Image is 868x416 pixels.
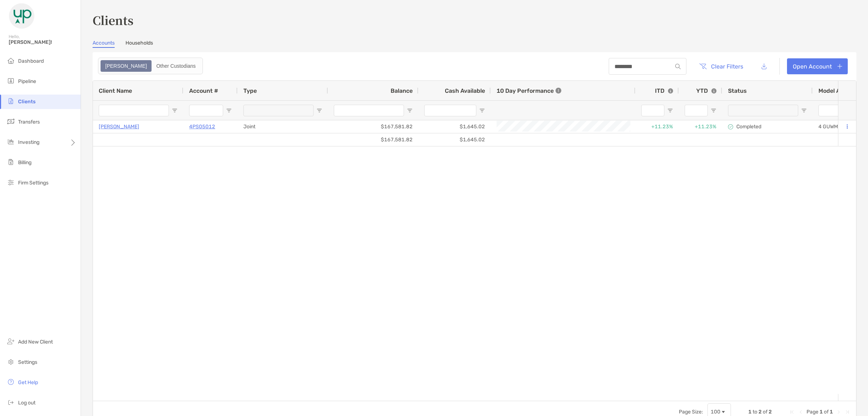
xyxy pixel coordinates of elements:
div: Page Size: [679,409,703,415]
input: Client Name Filter Input [99,105,169,116]
div: Joint [238,120,328,133]
span: of [824,409,829,415]
div: $167,581.82 [328,133,418,146]
button: Open Filter Menu [226,108,232,113]
div: +11.23% [679,120,722,133]
div: 10 Day Performance [497,81,561,100]
img: dashboard icon [7,56,15,65]
span: Pipeline [18,78,36,84]
img: investing icon [7,137,15,146]
img: billing icon [7,158,15,166]
span: Page [807,409,818,415]
span: 1 [820,409,823,415]
span: 1 [748,409,752,415]
input: YTD Filter Input [685,105,708,116]
div: $167,581.82 [328,120,418,133]
img: settings icon [7,357,15,366]
span: Settings [18,359,37,365]
a: Accounts [93,40,115,48]
div: Next Page [836,409,842,415]
img: pipeline icon [7,76,15,85]
span: Client Name [99,87,132,94]
span: Firm Settings [18,180,48,186]
span: Status [728,87,747,94]
div: $1,645.02 [418,120,491,133]
div: segmented control [98,58,203,74]
a: Households [125,40,153,48]
img: add_new_client icon [7,337,15,346]
span: 1 [830,409,833,415]
div: 100 [711,409,720,415]
p: Completed [736,124,761,130]
button: Open Filter Menu [316,108,322,113]
span: Type [243,87,257,94]
input: ITD Filter Input [641,105,664,116]
span: Cash Available [445,87,485,94]
div: ITD [655,87,673,94]
h3: Clients [93,12,856,28]
span: 2 [769,409,772,415]
button: Clear Filters [694,58,749,74]
button: Open Filter Menu [479,108,485,113]
span: Balance [391,87,413,94]
div: Zoe [101,61,151,71]
div: Last Page [844,409,850,415]
button: Open Filter Menu [172,108,178,113]
span: [PERSON_NAME]! [9,39,76,45]
img: transfers icon [7,117,15,126]
span: of [763,409,767,415]
span: Clients [18,99,35,105]
div: $1,645.02 [418,133,491,146]
img: Zoe Logo [9,3,35,29]
input: Account # Filter Input [189,105,223,116]
span: Model Assigned [818,87,862,94]
img: clients icon [7,97,15,105]
input: Cash Available Filter Input [424,105,476,116]
img: input icon [675,64,681,69]
button: Open Filter Menu [801,108,807,113]
img: logout icon [7,398,15,407]
span: Transfers [18,119,40,125]
button: Open Filter Menu [407,108,413,113]
div: Previous Page [798,409,804,415]
a: [PERSON_NAME] [99,122,139,131]
span: Investing [18,139,39,145]
a: 4PS05012 [189,122,215,131]
span: Dashboard [18,58,44,64]
button: Open Filter Menu [667,108,673,113]
img: get-help icon [7,378,15,386]
button: Open Filter Menu [711,108,716,113]
div: +11.23% [635,120,679,133]
span: Get Help [18,379,38,386]
div: YTD [696,87,716,94]
span: Account # [189,87,218,94]
a: Open Account [787,58,848,74]
input: Balance Filter Input [334,105,404,116]
span: Billing [18,159,31,166]
img: firm-settings icon [7,178,15,187]
div: First Page [789,409,795,415]
span: to [753,409,757,415]
div: Other Custodians [152,61,200,71]
span: Add New Client [18,339,53,345]
span: 2 [758,409,762,415]
img: complete icon [728,124,733,129]
span: Log out [18,400,35,406]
